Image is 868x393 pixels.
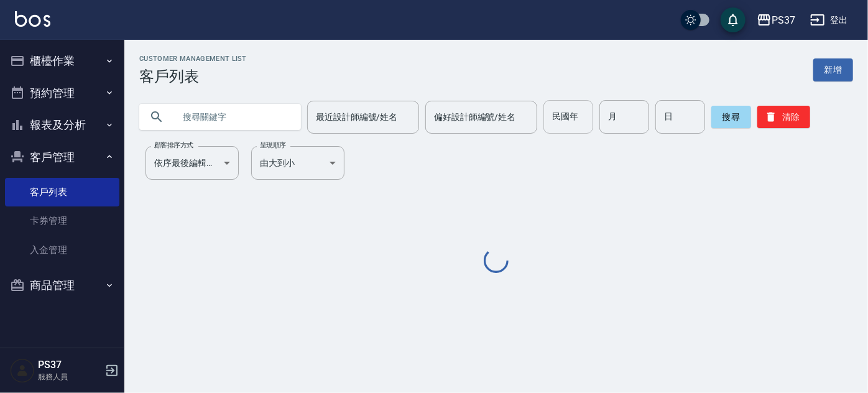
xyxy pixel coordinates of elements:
[711,106,751,128] button: 搜尋
[5,45,119,77] button: 櫃檯作業
[752,7,800,33] button: PS37
[174,100,291,134] input: 搜尋關鍵字
[260,141,286,150] label: 呈現順序
[813,58,853,81] a: 新增
[772,12,795,28] div: PS37
[145,146,239,180] div: 依序最後編輯時間
[15,11,50,27] img: Logo
[5,77,119,109] button: 預約管理
[757,106,810,128] button: 清除
[5,269,119,302] button: 商品管理
[5,206,119,235] a: 卡券管理
[721,7,746,32] button: save
[5,109,119,141] button: 報表及分析
[38,359,101,371] h5: PS37
[805,9,853,32] button: 登出
[5,236,119,264] a: 入金管理
[139,68,247,85] h3: 客戶列表
[5,178,119,206] a: 客戶列表
[38,371,101,382] p: 服務人員
[139,55,247,63] h2: Customer Management List
[10,358,35,383] img: Person
[154,141,193,150] label: 顧客排序方式
[251,146,344,180] div: 由大到小
[5,141,119,173] button: 客戶管理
